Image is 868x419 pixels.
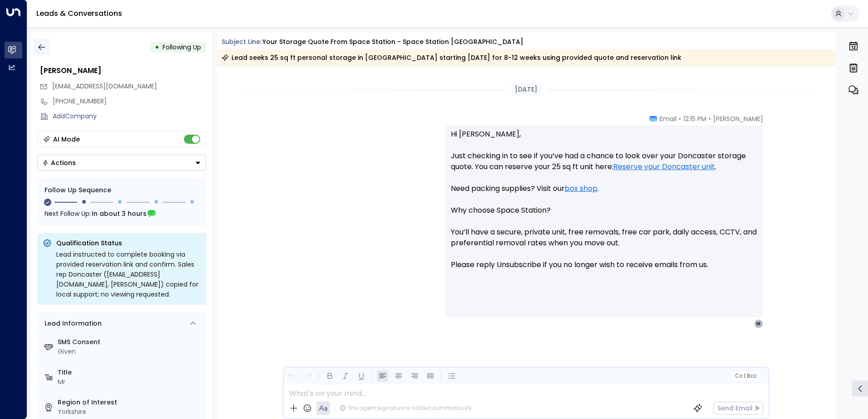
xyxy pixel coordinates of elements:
span: [EMAIL_ADDRESS][DOMAIN_NAME] [52,82,157,91]
div: Lead seeks 25 sq ft personal storage in [GEOGRAPHIC_DATA] starting [DATE] for 8-12 weeks using pr... [222,53,681,62]
img: profile-logo.png [767,114,785,132]
div: AddCompany [53,112,206,121]
div: The agent signature is added automatically [340,404,472,412]
p: Qualification Status [56,239,201,248]
div: [PERSON_NAME] [40,65,206,76]
div: • [155,39,159,55]
span: Email [660,114,676,123]
div: Given [58,347,202,356]
span: [PERSON_NAME] [713,114,763,123]
span: Following Up [163,43,201,52]
span: 12:15 PM [683,114,706,123]
div: Actions [42,159,76,167]
div: Follow Up Sequence [44,185,199,195]
div: Button group with a nested menu [37,155,206,171]
label: Title [58,368,202,377]
label: Region of Interest [58,398,202,407]
div: Yorkshire [58,407,202,417]
div: AI Mode [53,135,80,144]
span: In about 3 hours [92,209,147,219]
div: [PHONE_NUMBER] [53,97,206,106]
button: Undo [286,370,298,382]
span: • [709,114,711,123]
div: [DATE] [511,83,541,96]
div: M [754,319,763,328]
span: | [744,373,745,379]
span: mikeasimpson2000@gmail.com [52,82,157,91]
div: Lead instructed to complete booking via provided reservation link and confirm. Sales rep Doncaste... [56,249,201,299]
button: Redo [302,370,314,382]
a: box shop [565,183,597,194]
span: Cc Bcc [735,373,756,379]
button: Actions [37,155,206,171]
a: Leads & Conversations [36,8,122,19]
div: Lead Information [41,319,102,328]
div: Your storage quote from Space Station - Space Station [GEOGRAPHIC_DATA] [262,37,523,47]
span: Subject Line: [222,37,261,46]
div: Mr [58,377,202,387]
label: SMS Consent [58,337,202,347]
button: Cc|Bcc [731,372,760,380]
div: Next Follow Up: [44,209,199,219]
a: Reserve your Doncaster unit [613,161,715,172]
span: • [679,114,681,123]
p: Hi [PERSON_NAME], Just checking in to see if you’ve had a chance to look over your Doncaster stor... [451,129,758,281]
